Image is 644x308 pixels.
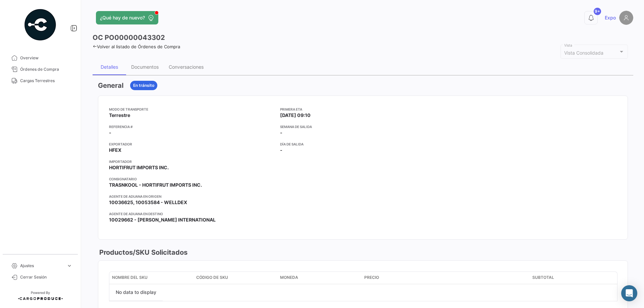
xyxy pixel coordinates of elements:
span: TRASNKOOL - HORTIFRUT IMPORTS INC. [109,182,202,188]
app-card-info-title: Modo de Transporte [109,107,275,112]
span: - [280,147,282,153]
div: Detalles [101,64,118,70]
span: - [280,129,282,136]
div: Abrir Intercom Messenger [621,285,637,301]
img: placeholder-user.png [619,11,633,25]
span: Overview [20,55,72,61]
span: Nombre del SKU [112,274,148,281]
app-card-info-title: Día de Salida [280,141,446,147]
div: Conversaciones [169,64,204,70]
datatable-header-cell: Nombre del SKU [109,272,194,284]
app-card-info-title: Importador [109,159,275,164]
app-card-info-title: Primera ETA [280,107,446,112]
span: Subtotal [532,274,554,281]
span: Órdenes de Compra [20,66,72,72]
span: HFEX [109,147,121,153]
div: No data to display [109,284,163,301]
a: Volver al listado de Órdenes de Compra [93,44,180,49]
mat-select-trigger: Vista Consolidada [564,50,603,56]
span: 10036625, 10053584 - WELLDEX [109,199,187,206]
span: Ajustes [20,263,64,269]
span: ¿Qué hay de nuevo? [100,14,145,21]
span: Código de SKU [196,274,228,281]
span: Expo [605,14,616,21]
span: Precio [364,274,379,281]
app-card-info-title: Semana de Salida [280,124,446,129]
a: Cargas Terrestres [5,75,75,86]
span: Terrestre [109,112,130,119]
span: expand_more [66,263,72,269]
span: En tránsito [133,82,154,88]
app-card-info-title: Exportador [109,141,275,147]
span: HORTIFRUT IMPORTS INC. [109,164,169,171]
app-card-info-title: Referencia # [109,124,275,129]
span: 10029662 - [PERSON_NAME] INTERNATIONAL [109,217,216,223]
h3: Productos/SKU Solicitados [98,248,187,257]
span: Cargas Terrestres [20,78,72,84]
datatable-header-cell: Código de SKU [194,272,278,284]
app-card-info-title: Agente de Aduana en Origen [109,194,275,199]
span: Cerrar Sesión [20,274,72,280]
app-card-info-title: Consignatario [109,176,275,182]
button: ¿Qué hay de nuevo? [96,11,158,24]
h3: General [98,81,123,90]
a: Órdenes de Compra [5,64,75,75]
datatable-header-cell: Moneda [277,272,362,284]
span: - [109,129,111,136]
a: Overview [5,52,75,64]
span: [DATE] 09:10 [280,112,311,119]
span: Moneda [280,274,298,281]
div: Documentos [131,64,159,70]
h3: OC PO00000043302 [93,33,165,42]
img: powered-by.png [23,8,57,42]
app-card-info-title: Agente de Aduana en Destino [109,211,275,217]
